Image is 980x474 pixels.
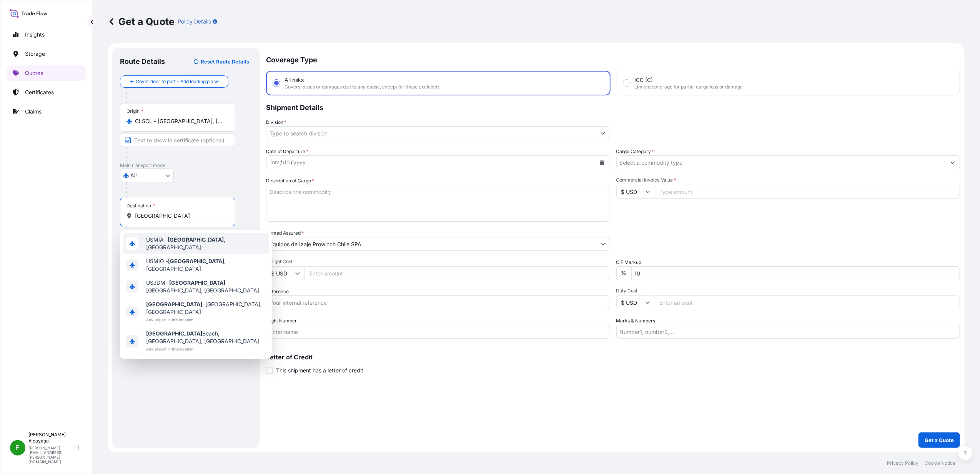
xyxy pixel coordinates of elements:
span: ICC (C) [635,76,653,84]
input: Your internal reference [266,295,610,309]
span: Limited coverage for partial cargo loss or damage [635,84,743,90]
input: Destination [135,212,226,220]
b: [GEOGRAPHIC_DATA] [168,236,224,243]
input: Text to appear on certificate [120,133,235,147]
input: Enter amount [304,266,610,280]
span: USMIO - , [GEOGRAPHIC_DATA] [146,257,266,273]
div: Show suggestions [120,230,272,359]
div: day, [282,158,291,167]
span: USMIA - , [GEOGRAPHIC_DATA] [146,236,266,251]
input: Origin [135,117,226,125]
span: All risks [285,76,304,84]
b: [GEOGRAPHIC_DATA] [168,258,224,264]
span: Any airport in this location [146,345,266,353]
span: Air [130,172,137,179]
div: month, [270,158,280,167]
p: Main transport mode [120,162,252,169]
input: Full name [266,237,596,251]
div: Destination [126,203,155,209]
p: Privacy Policy [887,460,918,466]
div: / [291,158,293,167]
p: Coverage Type [266,48,960,71]
p: Get a Quote [925,436,954,444]
button: Show suggestions [946,155,960,169]
p: Route Details [120,57,165,66]
label: Named Assured [266,229,304,237]
div: % [616,266,631,280]
span: Cover door to port - Add loading place [136,78,219,85]
p: Reset Route Details [201,58,249,65]
span: F [16,444,20,452]
label: Cargo Category [616,148,654,155]
button: Select transport [120,169,174,182]
input: Number1, number2,... [616,325,960,339]
p: Cookie Notice [925,460,955,466]
div: / [280,158,282,167]
span: Covers losses or damages due to any cause, except for those excluded [285,84,439,90]
label: Description of Cargo [266,177,314,185]
b: [GEOGRAPHIC_DATA] [169,279,225,286]
span: Duty Cost [616,288,960,294]
p: Get a Quote [108,15,175,28]
label: CIF Markup [616,259,642,266]
p: [PERSON_NAME] Alcayaga [28,432,76,444]
label: Reference [266,288,289,295]
p: [PERSON_NAME][EMAIL_ADDRESS][PERSON_NAME][DOMAIN_NAME] [28,446,76,464]
input: Enter name [266,325,610,339]
p: Shipment Details [266,95,960,118]
button: Show suggestions [596,237,610,251]
input: Enter percentage [631,266,960,280]
p: Letter of Credit [266,354,960,360]
button: Show suggestions [596,126,610,140]
label: Marks & Numbers [616,317,656,325]
label: Flight Number [266,317,297,325]
input: Select a commodity type [617,155,946,169]
b: [GEOGRAPHIC_DATA] [146,330,202,337]
span: This shipment has a letter of credit [276,367,363,374]
span: USJDM - [GEOGRAPHIC_DATA], [GEOGRAPHIC_DATA] [146,279,266,294]
p: Claims [25,108,42,115]
label: Division [266,118,286,126]
input: Enter amount [655,295,960,309]
div: Origin [126,108,143,114]
input: Type amount [655,185,960,199]
span: Freight Cost [266,259,610,265]
input: Type to search division [266,126,596,140]
p: Insights [25,31,45,38]
div: year, [293,158,306,167]
button: Calendar [596,156,608,169]
span: Beach, [GEOGRAPHIC_DATA], [GEOGRAPHIC_DATA] [146,330,266,345]
p: Policy Details [178,18,211,25]
span: Date of Departure [266,148,308,155]
span: , [GEOGRAPHIC_DATA], [GEOGRAPHIC_DATA] [146,300,266,316]
span: Commercial Invoice Value [616,177,960,183]
p: Storage [25,50,45,58]
span: Any airport in this location [146,316,266,324]
p: Quotes [25,69,43,77]
b: [GEOGRAPHIC_DATA] [146,301,202,307]
p: Certificates [25,88,54,96]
